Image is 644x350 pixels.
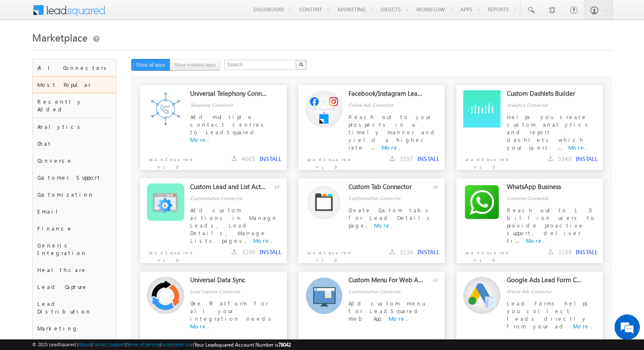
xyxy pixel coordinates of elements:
img: Alternate Logo [463,277,500,314]
img: Alternate Logo [305,277,343,314]
img: Alternate Logo [147,183,184,221]
span: Your Leadsquared Account Number is [194,342,291,348]
a: More. [190,322,209,330]
span: One Platform for all your integration needs [190,300,274,322]
div: All Connectors [33,59,116,76]
div: Marketing [33,320,116,337]
span: Reach out to your prospects in a timely manner and yield a higher rate ... [348,113,437,151]
button: Show all apps [131,59,170,71]
img: downloads [232,249,237,254]
p: LeadSquared V1.0 [456,151,515,171]
div: Chat [33,135,116,152]
div: Analytics [33,118,116,135]
p: LeadSquared V1.0 [140,151,199,171]
img: downloads [548,249,553,254]
button: INSTALL [576,155,598,163]
button: INSTALL [260,248,282,256]
div: Universal Telephony Connector [190,89,266,101]
div: Customer Support [33,169,116,186]
div: Recently Added [33,93,116,118]
span: Marketplace [32,31,88,44]
button: INSTALL [260,155,282,163]
img: downloads [390,249,395,254]
div: Custom Menu For Web App [348,276,425,288]
div: Most Popular [33,76,116,93]
p: LeadSquared V1.0 [140,244,199,264]
a: More. [525,237,544,244]
img: Alternate Logo [147,277,184,314]
button: INSTALL [417,248,439,256]
img: downloads [548,156,553,161]
img: Alternate Logo [463,90,500,128]
div: Google Ads Lead Form Connector [506,276,583,288]
span: 3340 [558,155,572,163]
span: Add custom actions in Manage Leads, Lead Details, Manage Lists pages. [190,206,278,244]
div: Email [33,203,116,220]
a: Contact Support [92,342,125,347]
img: Alternate Logo [463,183,500,221]
span: Add custom menu for LeadSquared Web App. [348,300,425,322]
span: Lead Forms helps you collect leads directly from your ad [506,300,591,330]
div: Healthcare [33,261,116,278]
img: downloads [232,156,237,161]
a: Acceptable Use [161,342,193,347]
span: 3290 [242,248,255,256]
span: Add multiple contact centres to LeadSquared [190,113,267,136]
div: Lead Distribution [33,295,116,320]
span: Helps you create custom analytics and report dashlets which your users ... [506,113,591,151]
div: Custom Tab Connector [348,183,425,194]
p: LeadSquared V1.0 [299,244,357,264]
a: More. [381,144,400,151]
a: More. [374,222,392,229]
span: 3236 [400,248,413,256]
div: WhatsApp Business [506,183,583,194]
div: Converse [33,152,116,169]
div: Generic Integration [33,237,116,261]
div: Universal Data Sync [190,276,266,288]
a: More. [389,315,407,322]
a: More. [572,322,591,330]
img: Search [299,62,303,67]
button: INSTALL [576,248,598,256]
a: More. [568,144,586,151]
div: Custom Dashlets Builder [506,89,583,101]
span: 3199 [558,248,572,256]
span: Create Custom tabs for Lead Details page. [348,206,433,229]
span: © 2025 LeadSquared | | | | | [32,341,291,349]
button: Show installed apps [170,59,221,71]
span: Reach out to 1.5 billion users to provide proactive support, deliver ti... [506,206,595,244]
a: About [78,342,91,347]
button: INSTALL [417,155,439,163]
div: Customization [33,186,116,203]
img: downloads [390,156,395,161]
div: Lead Capture [33,278,116,295]
div: Facebook/Instagram Lead Ads [348,89,425,101]
span: 4065 [242,155,255,163]
a: More. [190,136,209,143]
img: Alternate Logo [305,90,343,128]
span: 78042 [278,342,291,348]
a: More. [253,237,272,244]
p: LeadSquared V1.0 [456,244,515,264]
p: LeadSquared V1.0 [299,151,357,171]
span: 3597 [400,155,413,163]
div: Finance [33,220,116,237]
img: Alternate Logo [147,90,184,128]
a: Terms of Service [127,342,160,347]
img: Alternate Logo [307,185,341,219]
div: Custom Lead and List Actions [190,183,266,194]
